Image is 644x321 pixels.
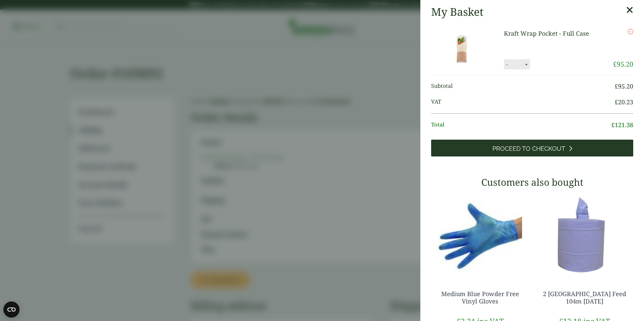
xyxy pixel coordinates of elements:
[615,82,618,90] span: £
[613,60,617,69] span: £
[615,82,633,90] bdi: 95.20
[431,177,633,188] h3: Customers also bought
[431,82,615,91] span: Subtotal
[613,60,633,69] bdi: 95.20
[431,193,529,277] img: 4130015J-Blue-Vinyl-Powder-Free-Gloves-Medium
[3,301,20,318] button: Open CMP widget
[543,290,626,305] a: 2 [GEOGRAPHIC_DATA] Feed 104m [DATE]
[441,290,519,305] a: Medium Blue Powder Free Vinyl Gloves
[536,193,633,277] img: 3630017-2-Ply-Blue-Centre-Feed-104m
[431,98,615,107] span: VAT
[431,140,633,156] a: Proceed to Checkout
[504,29,589,37] a: Kraft Wrap Pocket - Full Case
[431,5,483,18] h2: My Basket
[611,121,615,129] span: £
[615,98,633,106] bdi: 20.23
[523,62,530,67] button: +
[504,62,510,67] button: -
[628,29,633,34] a: Remove this item
[431,120,611,130] span: Total
[611,121,633,129] bdi: 121.38
[615,98,618,106] span: £
[492,145,565,152] span: Proceed to Checkout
